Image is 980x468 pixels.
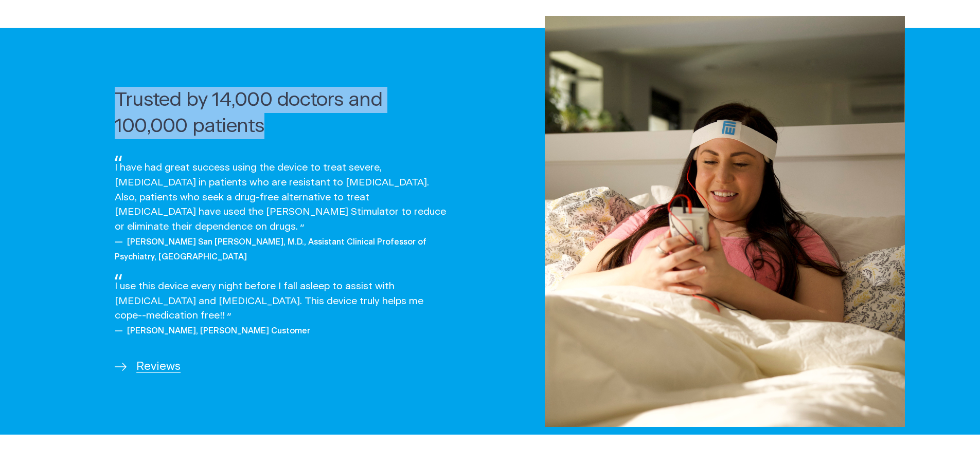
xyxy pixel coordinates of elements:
[115,327,310,335] cite: — [PERSON_NAME], [PERSON_NAME] Customer
[545,16,905,427] img: Woman in bed, undergoing treatment with the Fisher Wallace Stimulator. She has long brown hair be...
[115,87,451,139] h2: Trusted by 14,000 doctors and 100,000 patients
[115,358,181,376] a: Reviews
[115,163,446,232] span: I have had great success using the device to treat severe, [MEDICAL_DATA] in patients who are res...
[136,358,181,376] span: Reviews
[115,282,423,321] span: I use this device every night before I fall asleep to assist with [MEDICAL_DATA] and [MEDICAL_DAT...
[115,238,426,261] cite: — [PERSON_NAME] San [PERSON_NAME], M.D., Assistant Clinical Professor of Psychiatry, [GEOGRAPHIC_...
